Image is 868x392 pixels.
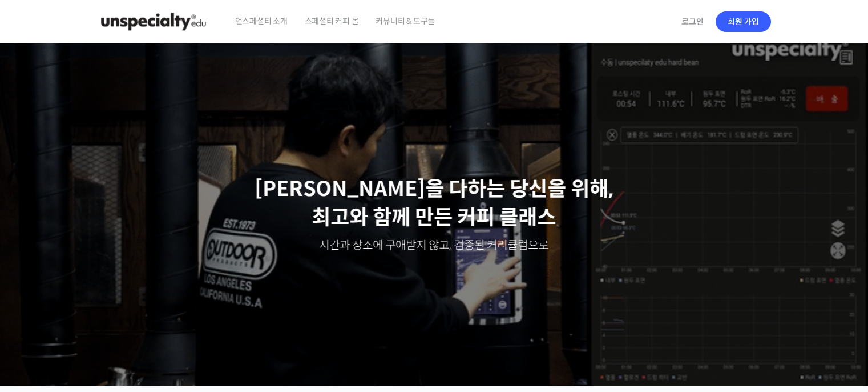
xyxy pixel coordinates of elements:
a: 회원 가입 [716,11,771,32]
p: [PERSON_NAME]을 다하는 당신을 위해, 최고와 함께 만든 커피 클래스 [11,175,857,233]
a: 로그인 [675,9,710,35]
p: 시간과 장소에 구애받지 않고, 검증된 커리큘럼으로 [11,238,857,254]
